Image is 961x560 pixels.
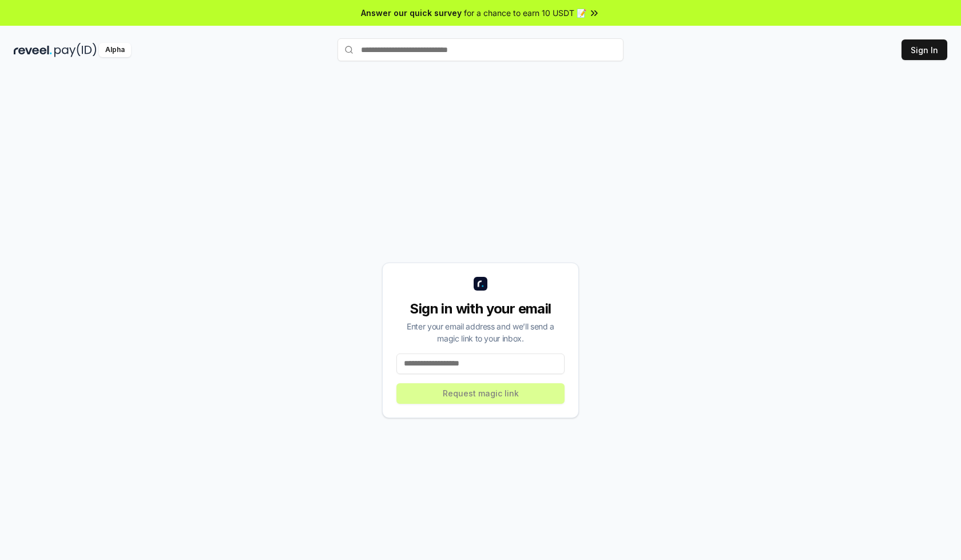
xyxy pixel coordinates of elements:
[396,300,565,318] div: Sign in with your email
[396,320,565,344] div: Enter your email address and we’ll send a magic link to your inbox.
[464,7,586,19] span: for a chance to earn 10 USDT 📝
[474,277,487,291] img: logo_small
[99,43,131,57] div: Alpha
[14,43,52,57] img: reveel_dark
[902,39,947,60] button: Sign In
[54,43,97,57] img: pay_id
[361,7,462,19] span: Answer our quick survey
